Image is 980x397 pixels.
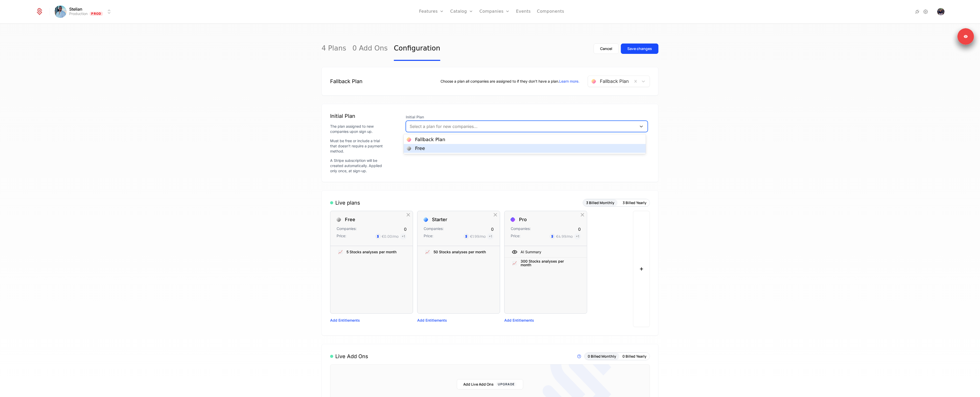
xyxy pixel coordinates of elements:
div: 0 [578,226,581,232]
div: StarterCompanies:0Price:€1.99/mo+1📈50 Stocks analyses per monthAdd Entitlements [417,211,500,327]
div: Pro [519,217,527,222]
a: Configuration [394,37,440,61]
button: Cancel [594,44,619,54]
button: Add Entitlements [417,318,447,323]
div: Hide Entitlement [489,249,496,255]
div: Hide Entitlement [577,249,583,255]
span: + 1 [574,233,581,240]
div: Hide Entitlement [402,249,409,255]
div: 📈300 Stocks analyses per month [505,258,587,269]
span: Prod [90,12,103,16]
div: 50 Stocks analyses per month [434,250,486,254]
div: Free [415,146,425,151]
div: Companies: [337,226,357,232]
div: €4.99 /mo [556,234,573,239]
button: 0 Billed Monthly [585,353,619,360]
button: Add Live Add OnsUpgrade [457,379,523,389]
div: Live plans [330,199,360,206]
div: Fallback Plan [330,78,363,85]
div: Price: [511,233,520,240]
a: Learn more. [559,79,579,84]
div: €1.99 /mo [470,234,486,239]
img: Стелиан Цанков [937,8,945,15]
div: Initial Plan [330,112,387,120]
span: Stelian [69,7,82,11]
div: The plan assigned to new companies upon sign up. [330,124,387,134]
div: Save changes [627,46,652,51]
a: 0 Add Ons [352,37,388,61]
button: Save changes [621,44,658,54]
button: Add Entitlements [504,318,534,323]
div: 0 [491,226,494,232]
div: 📈 [424,248,431,256]
div: Starter [432,217,447,222]
div: Free [345,217,355,222]
button: Select environment [56,6,112,17]
div: FreeCompanies:0Price:€0.00/mo+1📈5 Stocks analyses per monthAdd Entitlements [330,211,413,327]
button: 0 Billed Yearly [619,353,650,360]
div: 📈50 Stocks analyses per month [417,247,500,257]
button: + [633,211,650,327]
div: Production [69,11,88,16]
a: 4 Plans [322,37,346,61]
div: 5 Stocks analyses per month [346,250,396,254]
div: 300 Stocks analyses per month [521,259,574,267]
a: Settings [923,9,929,15]
div: 📈 [337,248,344,256]
div: Cancel [600,46,612,51]
div: 0 [404,226,407,232]
div: Must be free or include a trial that doesn't require a payment method. [330,138,387,154]
span: Upgrade [496,382,517,387]
div: AI Summary [505,247,587,258]
div: AI Summary [521,249,541,255]
div: Live Add Ons [330,353,368,360]
button: Add Entitlements [330,318,360,323]
div: Price: [337,233,346,240]
div: Companies: [424,226,444,232]
img: Stelian [54,5,67,18]
div: ProCompanies:0Price:€4.99/mo+1AI Summary📈300 Stocks analyses per monthAdd Entitlements [504,211,587,327]
div: A Stripe subscription will be created automatically. Applied only once, at sign-up. [330,158,387,174]
div: Choose a plan all companies are assigned to if they don't have a plan. [441,79,579,84]
div: 📈5 Stocks analyses per month [330,247,413,257]
span: Initial Plan [406,114,648,120]
div: Fallback Plan [415,137,445,142]
button: Open user button [937,8,945,15]
div: Hide Entitlement [577,260,583,266]
div: Companies: [511,226,531,232]
span: + 1 [487,233,494,240]
div: Add Live Add Ons [463,382,494,387]
span: + 1 [400,233,407,240]
div: €0.00 /mo [382,234,399,239]
a: Integrations [914,9,921,15]
button: 3 Billed Yearly [620,199,650,206]
button: 3 Billed Monthly [583,199,617,206]
div: 📈 [511,259,519,267]
div: Price: [424,233,433,240]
